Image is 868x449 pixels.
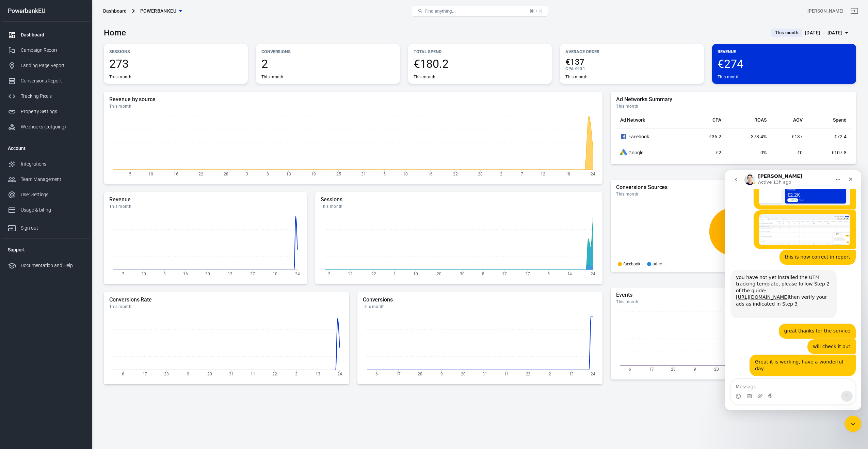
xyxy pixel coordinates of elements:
a: Landing Page Report [2,58,90,73]
th: CPA [687,112,725,128]
h5: Conversions Rate [109,296,344,303]
div: Google Ads [620,149,627,156]
div: Dashboard [21,31,84,38]
a: Campaign Report [2,43,90,58]
p: other [653,262,662,266]
tspan: 24 [591,171,595,176]
a: Team Management [2,172,90,187]
tspan: 22 [371,272,376,276]
a: Tracking Pixels [2,89,90,104]
div: Google [620,149,682,156]
span: - [663,262,665,266]
tspan: 14 [567,272,572,276]
tspan: 16 [428,171,433,176]
tspan: 22 [453,171,458,176]
div: Documentation and Help [21,262,84,269]
a: Usage & billing [2,202,90,218]
tspan: 12 [348,272,353,276]
tspan: 22 [198,171,203,176]
a: Webhooks (outgoing) [2,119,90,135]
tspan: 10 [413,272,418,276]
span: €180.2 [414,58,547,69]
h5: Revenue by source [109,96,597,103]
div: Campaign Report [21,47,84,54]
tspan: 30 [205,272,210,276]
div: This month [109,204,302,209]
tspan: 2 [295,372,298,376]
div: This month [616,104,851,109]
p: Average Order [565,48,698,55]
tspan: 27 [250,272,255,276]
th: Ad Network [616,112,687,128]
div: Sign out [21,224,84,232]
tspan: 9 [694,367,696,372]
div: Facebook [620,133,682,141]
tspan: 7 [122,272,124,276]
div: Integrations [21,160,84,168]
a: Dashboard [2,27,90,43]
li: Account [2,140,90,156]
span: €274 [718,58,851,69]
div: This month [414,74,436,80]
span: €36.2 [709,134,721,139]
span: €107.8 [832,150,847,155]
tspan: 13 [228,272,232,276]
span: €137 [565,58,698,66]
tspan: 30 [460,272,465,276]
div: This month [616,191,851,197]
tspan: 31 [229,372,234,376]
tspan: 27 [525,272,530,276]
tspan: 24 [295,272,300,276]
div: PowerbankEU [2,8,90,14]
tspan: 1 [393,272,396,276]
div: Conversions Report [21,77,84,84]
tspan: 16 [183,272,188,276]
div: This month [616,299,851,305]
div: Landing Page Report [21,62,84,69]
tspan: 3 [163,272,166,276]
h3: Home [104,28,126,37]
div: This month [321,204,597,209]
p: Revenue [718,48,851,55]
h5: Sessions [321,196,597,203]
tspan: 13 [569,372,574,376]
p: Conversions [261,48,395,55]
span: This month [772,29,801,36]
tspan: 9 [187,372,189,376]
span: CPA : [565,66,575,71]
span: - [642,262,643,266]
p: Sessions [109,48,242,55]
tspan: 24 [591,372,595,376]
div: ⌘ + K [530,9,542,14]
div: This month [363,304,597,309]
button: PowerbankEU [138,5,184,17]
tspan: 19 [311,171,316,176]
tspan: 10 [148,171,153,176]
h5: Events [616,292,851,298]
tspan: 17 [649,367,654,372]
tspan: 12 [541,171,545,176]
tspan: 9 [440,372,443,376]
tspan: 11 [251,372,255,376]
p: Total Spend [414,48,547,55]
div: Property Settings [21,108,84,115]
span: €0 [797,150,803,155]
tspan: 6 [375,372,378,376]
tspan: 13 [316,372,320,376]
button: This month[DATE] － [DATE] [766,27,856,38]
